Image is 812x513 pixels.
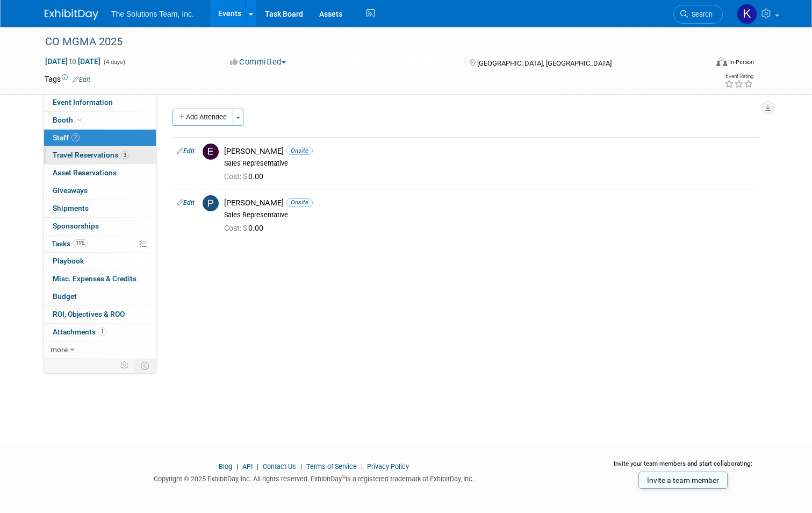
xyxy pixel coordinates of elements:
[367,462,409,471] a: Privacy Policy
[286,147,313,155] span: Onsite
[103,59,125,66] span: (4 days)
[44,130,156,147] a: Staff2
[224,146,755,156] div: [PERSON_NAME]
[134,359,156,373] td: Toggle Event Tabs
[73,239,88,247] span: 11%
[51,345,68,354] span: more
[44,288,156,305] a: Budget
[68,57,78,66] span: to
[342,474,346,480] sup: ®
[78,117,83,123] i: Booth reservation complete
[224,172,268,181] span: 0.00
[224,224,268,232] span: 0.00
[53,310,125,318] span: ROI, Objectives & ROO
[53,186,88,195] span: Giveaways
[224,198,755,208] div: [PERSON_NAME]
[477,59,612,67] span: [GEOGRAPHIC_DATA], [GEOGRAPHIC_DATA]
[688,10,713,18] span: Search
[53,292,77,301] span: Budget
[673,5,723,24] a: Search
[41,32,694,52] div: CO MGMA 2025
[716,58,727,66] img: Format-Inperson.png
[44,341,156,359] a: more
[203,195,219,211] img: P.jpg
[45,56,101,66] span: [DATE] [DATE]
[224,211,755,219] div: Sales Representative
[177,147,195,155] a: Edit
[53,133,80,142] span: Staff
[242,462,253,471] a: API
[729,58,754,66] div: In-Person
[45,9,98,20] img: ExhibitDay
[173,109,233,126] button: Add Attendee
[98,327,106,336] span: 1
[44,147,156,164] a: Travel Reservations3
[224,172,248,181] span: Cost: $
[203,144,219,160] img: E.jpg
[116,359,134,373] td: Personalize Event Tab Strip
[44,165,156,182] a: Asset Reservations
[224,224,248,232] span: Cost: $
[73,76,90,83] a: Edit
[44,236,156,253] a: Tasks11%
[177,199,195,206] a: Edit
[53,256,84,265] span: Playbook
[219,462,232,471] a: Blog
[53,204,89,212] span: Shipments
[254,462,261,471] span: |
[71,133,80,141] span: 2
[44,270,156,288] a: Misc. Expenses & Credits
[298,462,305,471] span: |
[638,472,728,489] a: Invite a team member
[53,222,99,230] span: Sponsorships
[737,4,757,24] img: Kaelon Harris
[599,459,767,475] div: Invite your team members and start collaborating:
[44,200,156,217] a: Shipments
[53,274,136,283] span: Misc. Expenses & Credits
[53,327,106,336] span: Attachments
[44,112,156,129] a: Booth
[358,462,365,471] span: |
[121,151,129,159] span: 3
[44,306,156,323] a: ROI, Objectives & ROO
[45,472,583,484] div: Copyright © 2025 ExhibitDay, Inc. All rights reserved. ExhibitDay is a registered trademark of Ex...
[224,159,755,168] div: Sales Representative
[53,98,113,106] span: Event Information
[44,218,156,235] a: Sponsorships
[53,116,85,124] span: Booth
[306,462,357,471] a: Terms of Service
[44,182,156,199] a: Giveaways
[52,239,88,248] span: Tasks
[724,74,753,79] div: Event Rating
[111,10,194,18] span: The Solutions Team, Inc.
[44,94,156,111] a: Event Information
[226,56,290,68] button: Committed
[44,253,156,270] a: Playbook
[234,462,241,471] span: |
[44,324,156,341] a: Attachments1
[286,198,313,206] span: Onsite
[263,462,296,471] a: Contact Us
[53,151,129,159] span: Travel Reservations
[53,168,117,177] span: Asset Reservations
[45,74,90,84] td: Tags
[649,56,754,72] div: Event Format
